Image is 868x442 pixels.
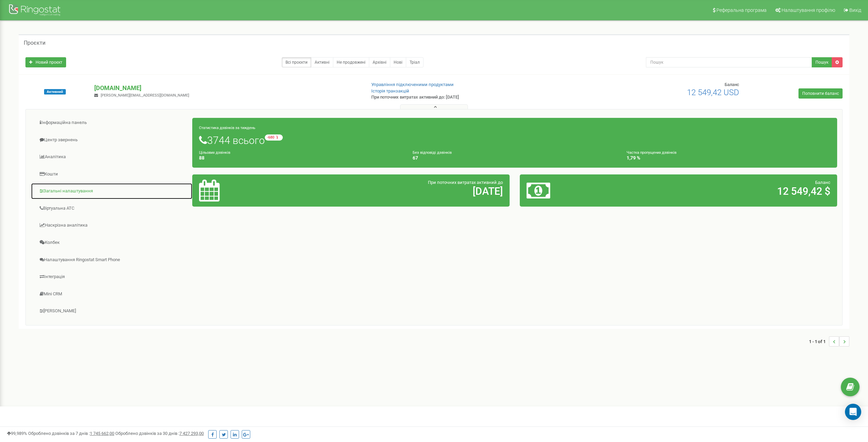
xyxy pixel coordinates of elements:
nav: ... [809,330,849,353]
small: Цільових дзвінків [199,150,230,155]
a: Колбек [31,234,193,251]
a: Активні [311,57,333,67]
a: Архівні [369,57,390,67]
a: Нові [390,57,406,67]
h2: [DATE] [303,186,502,197]
a: Загальні налаштування [31,183,193,199]
button: Пошук [812,57,832,67]
span: Реферальна програма [716,7,767,13]
p: При поточних витратах активний до: [DATE] [371,94,568,101]
span: Вихід [849,7,861,13]
span: Активний [44,89,66,94]
h4: 67 [413,155,616,161]
span: Налаштування профілю [782,7,835,13]
a: Віртуальна АТС [31,200,193,217]
small: Статистика дзвінків за тиждень [199,126,255,130]
span: 12 549,42 USD [687,88,739,97]
span: Баланс [815,180,830,185]
a: Аналiтика [31,149,193,165]
a: [PERSON_NAME] [31,303,193,319]
small: Без відповіді дзвінків [413,150,452,155]
a: Поповнити баланс [798,88,843,99]
span: Баланс [725,82,739,87]
h1: 3744 всього [199,134,830,146]
h2: 12 549,42 $ [631,186,830,197]
a: Інформаційна панель [31,114,193,131]
a: Історія транзакцій [371,88,409,93]
a: Інтеграція [31,269,193,285]
h5: Проєкти [24,40,45,46]
a: Новий проєкт [25,57,66,67]
div: Open Intercom Messenger [845,404,861,420]
small: Частка пропущених дзвінків [627,150,676,155]
a: Управління підключеними продуктами [371,82,454,87]
a: Тріал [406,57,423,67]
h4: 1,79 % [627,155,830,161]
span: При поточних витратах активний до [428,180,503,185]
span: [PERSON_NAME][EMAIL_ADDRESS][DOMAIN_NAME] [101,93,189,98]
span: 1 - 1 of 1 [809,336,829,346]
a: Кошти [31,166,193,183]
a: Всі проєкти [282,57,311,67]
a: Налаштування Ringostat Smart Phone [31,252,193,268]
h4: 88 [199,155,403,161]
a: Mini CRM [31,286,193,302]
a: Наскрізна аналітика [31,217,193,234]
a: Центр звернень [31,132,193,148]
p: [DOMAIN_NAME] [94,84,360,92]
small: -680 [265,134,283,141]
input: Пошук [646,57,812,67]
a: Не продовжені [333,57,369,67]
